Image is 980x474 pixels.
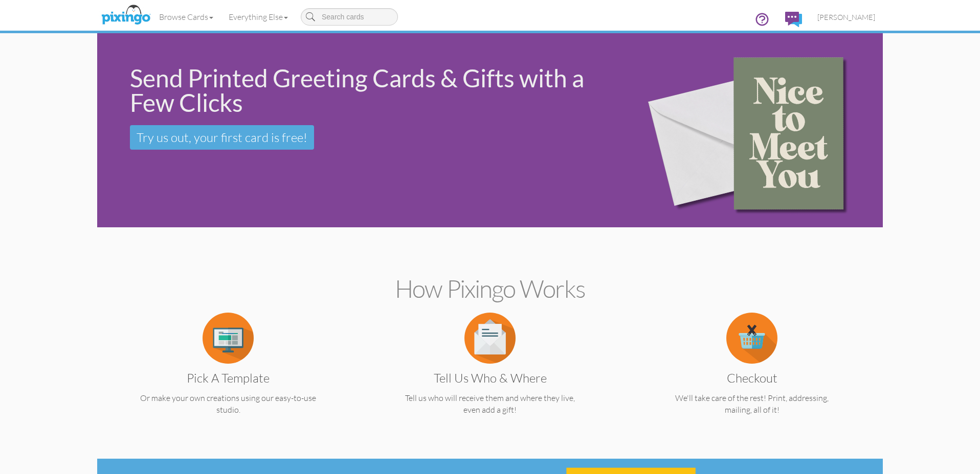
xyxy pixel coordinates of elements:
[785,12,802,27] img: comments.svg
[117,392,339,416] p: Or make your own creations using our easy-to-use studio.
[817,13,875,21] span: [PERSON_NAME]
[641,332,863,416] a: Checkout We'll take care of the rest! Print, addressing, mailing, all of it!
[125,371,331,385] h3: Pick a Template
[629,19,876,242] img: 15b0954d-2d2f-43ee-8fdb-3167eb028af9.png
[221,4,296,30] a: Everything Else
[203,313,254,364] img: item.alt
[99,3,153,28] img: pixingo logo
[464,313,516,364] img: item.alt
[301,8,398,26] input: Search cards
[379,392,601,416] p: Tell us who will receive them and where they live, even add a gift!
[115,275,865,302] h2: How Pixingo works
[387,371,593,385] h3: Tell us Who & Where
[379,332,601,416] a: Tell us Who & Where Tell us who will receive them and where they live, even add a gift!
[130,125,314,150] a: Try us out, your first card is free!
[130,66,613,115] div: Send Printed Greeting Cards & Gifts with a Few Clicks
[726,313,777,364] img: item.alt
[649,371,855,385] h3: Checkout
[137,130,307,145] span: Try us out, your first card is free!
[151,4,221,30] a: Browse Cards
[641,392,863,416] p: We'll take care of the rest! Print, addressing, mailing, all of it!
[810,4,883,30] a: [PERSON_NAME]
[117,332,339,416] a: Pick a Template Or make your own creations using our easy-to-use studio.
